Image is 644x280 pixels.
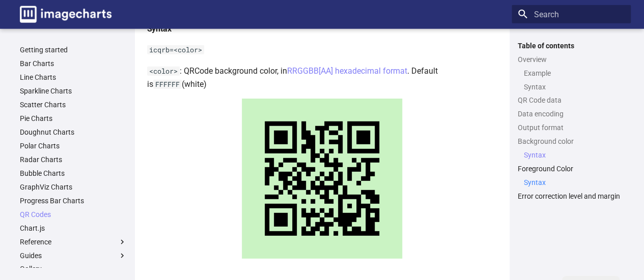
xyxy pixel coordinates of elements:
[147,67,180,76] code: <color>
[20,224,127,233] a: Chart.js
[16,2,116,27] a: Image-Charts documentation
[524,178,625,187] a: Syntax
[518,192,625,201] a: Error correction level and margin
[20,73,127,82] a: Line Charts
[242,99,402,259] img: chart
[518,96,625,105] a: QR Code data
[153,80,182,89] code: FFFFFF
[147,65,497,90] p: : QRCode background color, in . Default is (white)
[20,264,127,273] a: Gallery
[20,169,127,178] a: Bubble Charts
[518,137,625,146] a: Background color
[524,82,625,91] a: Syntax
[518,178,625,187] nav: Foreground Color
[512,41,631,201] nav: Table of contents
[518,55,625,64] a: Overview
[518,164,625,173] a: Foreground Color
[20,251,127,260] label: Guides
[20,141,127,150] a: Polar Charts
[20,100,127,109] a: Scatter Charts
[518,150,625,160] nav: Background color
[20,86,127,96] a: Sparkline Charts
[287,66,407,76] a: RRGGBB[AA] hexadecimal format
[20,155,127,164] a: Radar Charts
[20,59,127,68] a: Bar Charts
[512,5,631,23] input: Search
[20,6,111,23] img: logo
[518,123,625,132] a: Output format
[147,45,204,54] code: icqrb=<color>
[20,210,127,219] a: QR Codes
[20,196,127,205] a: Progress Bar Charts
[20,237,127,246] label: Reference
[512,41,631,50] label: Table of contents
[20,182,127,192] a: GraphViz Charts
[524,150,625,160] a: Syntax
[20,128,127,137] a: Doughnut Charts
[518,69,625,91] nav: Overview
[20,114,127,123] a: Pie Charts
[518,109,625,118] a: Data encoding
[524,69,625,78] a: Example
[20,45,127,54] a: Getting started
